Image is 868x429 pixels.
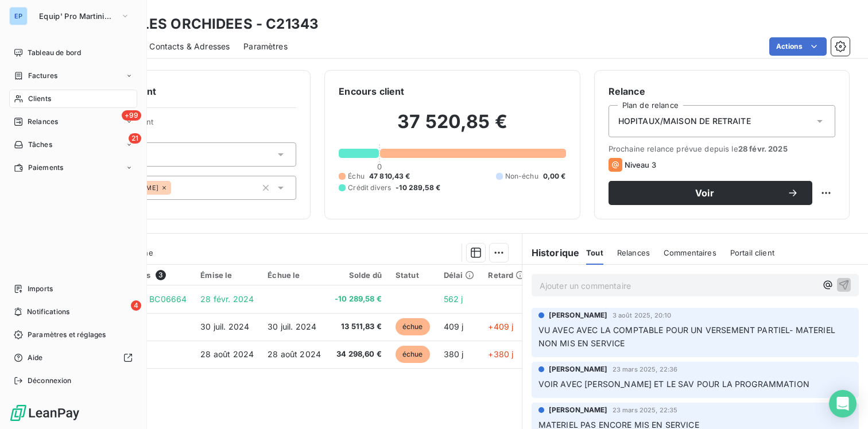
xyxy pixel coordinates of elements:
div: Retard [488,270,525,280]
span: 23 mars 2025, 22:35 [613,407,678,413]
div: Statut [396,270,430,280]
span: Niveau 3 [625,160,656,169]
span: 28 févr. 2025 [738,144,788,153]
span: Paiements [28,163,63,173]
span: Non-échu [505,171,538,181]
span: Contacts & Adresses [149,41,230,52]
span: 380 j [444,349,464,359]
span: +409 j [488,322,513,331]
span: Equip' Pro Martinique [39,11,116,21]
span: [PERSON_NAME] [549,310,608,320]
span: 409 j [444,322,464,331]
span: Notifications [27,307,69,317]
h3: ESAT LES ORCHIDEES - C21343 [101,14,319,34]
span: +380 j [488,349,513,359]
span: 4 [131,300,141,311]
span: 34 298,60 € [335,349,382,360]
span: -10 289,58 € [335,293,382,305]
a: Aide [9,349,137,367]
h6: Relance [609,84,835,98]
span: 30 juil. 2024 [200,322,249,331]
span: 23 mars 2025, 22:36 [613,366,678,373]
span: 562 j [444,294,463,304]
span: VU AVEC AVEC LA COMPTABLE POUR UN VERSEMENT PARTIEL- MATERIEL NON MIS EN SERVICE [538,325,838,348]
span: Tout [586,248,603,257]
div: Échue le [268,270,321,280]
span: Aide [28,353,43,363]
span: 3 [156,270,166,280]
span: Relances [28,117,58,127]
span: Prochaine relance prévue depuis le [609,144,835,153]
div: Open Intercom Messenger [829,390,857,418]
button: Actions [769,37,827,56]
span: Portail client [730,248,774,257]
span: 28 févr. 2024 [200,294,254,304]
span: Voir [622,188,787,198]
h2: 37 520,85 € [339,110,565,145]
span: -10 289,58 € [396,183,440,193]
button: Voir [609,181,812,205]
span: VOIR AVEC [PERSON_NAME] ET LE SAV POUR LA PROGRAMMATION [538,379,809,389]
span: Paramètres et réglages [28,330,106,340]
span: 47 810,43 € [369,171,410,181]
span: [PERSON_NAME] [549,405,608,415]
span: Propriétés Client [92,117,296,133]
span: 0,00 € [543,171,566,181]
span: Tâches [28,140,52,150]
span: Imports [28,284,53,294]
h6: Encours client [339,84,404,98]
span: 3 août 2025, 20:10 [613,312,672,319]
span: HOPITAUX/MAISON DE RETRAITE [618,115,751,127]
span: Commentaires [664,248,716,257]
input: Ajouter une valeur [171,183,180,193]
span: Crédit divers [348,183,391,193]
div: Émise le [200,270,254,280]
h6: Historique [522,246,580,260]
div: Solde dû [335,270,382,280]
span: 28 août 2024 [268,349,321,359]
span: Relances [617,248,650,257]
span: 0 [377,162,382,171]
span: 30 juil. 2024 [268,322,316,331]
span: 13 511,83 € [335,321,382,333]
span: 21 [129,133,141,144]
h6: Informations client [69,84,296,98]
img: Logo LeanPay [9,404,80,422]
span: échue [396,346,430,363]
span: Déconnexion [28,376,72,386]
span: Clients [28,94,51,104]
span: Tableau de bord [28,48,81,58]
span: 28 août 2024 [200,349,254,359]
div: EP [9,7,28,25]
span: [PERSON_NAME] [549,364,608,374]
span: Paramètres [243,41,288,52]
span: Factures [28,71,57,81]
span: échue [396,318,430,335]
span: +99 [122,110,141,121]
span: Échu [348,171,365,181]
div: Délai [444,270,475,280]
